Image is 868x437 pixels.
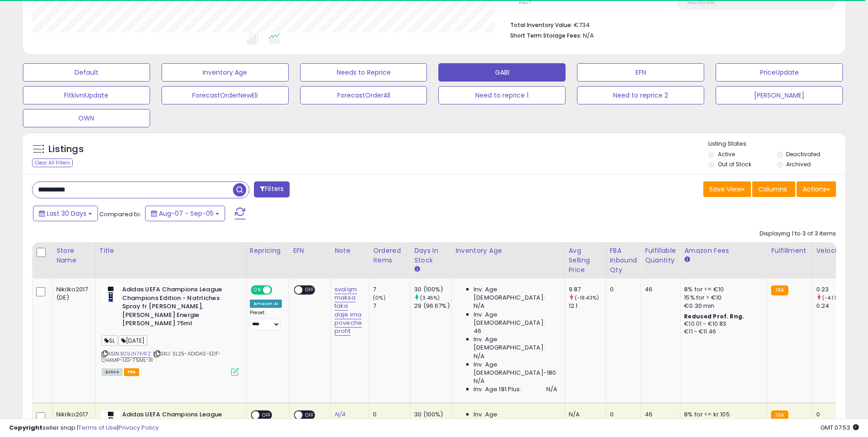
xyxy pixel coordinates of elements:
div: Fulfillment [771,246,808,256]
div: €11 - €11.46 [684,328,760,336]
span: SL [102,335,118,346]
div: 0.23 [816,285,853,294]
span: [DATE] [119,335,147,346]
div: ASIN: [102,285,239,375]
div: 7 [373,285,410,294]
b: Short Term Storage Fees: [510,32,582,39]
button: Need to reprice 2 [577,86,704,104]
button: Default [23,63,150,82]
small: Amazon Fees. [684,256,690,264]
div: Title [99,246,242,256]
span: Inv. Age [DEMOGRAPHIC_DATA]: [474,285,557,302]
div: 46 [645,285,673,294]
li: €734 [510,19,829,30]
span: OFF [270,286,285,294]
span: FBA [124,368,140,376]
a: B09JN7K4FZ [120,350,151,358]
label: Archived [786,160,811,168]
button: GABI [438,63,566,82]
span: N/A [474,377,485,385]
div: Days In Stock [414,246,447,265]
span: OFF [302,286,317,294]
div: seller snap | | [9,424,159,432]
span: Aug-07 - Sep-05 [159,209,214,218]
small: Days In Stock. [414,265,420,273]
div: Clear All Filters [32,158,73,167]
a: svalqm maksa taka daje ima poveche profit [334,285,362,336]
span: N/A [474,352,485,361]
button: FitkivniUpdate [23,86,150,104]
a: Privacy Policy [119,423,159,432]
img: 31jDwLqUnML._SL40_.jpg [102,285,120,304]
span: Last 30 Days [47,209,86,218]
button: Need to reprice 1 [438,86,566,104]
span: All listings currently available for purchase on Amazon [102,368,123,376]
div: Amazon AI [250,300,282,308]
button: Inventory Age [162,63,289,82]
span: ON [252,286,263,294]
label: Out of Stock [718,160,751,168]
div: Nikilko2017 (DE) [56,285,88,302]
div: Repricing [250,246,285,256]
small: FBA [771,285,788,295]
button: Columns [752,181,795,197]
button: PriceUpdate [716,63,843,82]
div: EFN [293,246,327,256]
button: [PERSON_NAME] [716,86,843,104]
span: Inv. Age [DEMOGRAPHIC_DATA]: [474,335,557,352]
div: Note [334,246,365,256]
span: Inv. Age [DEMOGRAPHIC_DATA]-180: [474,361,557,377]
span: Inv. Age 181 Plus: [474,385,522,393]
div: Fulfillable Quantity [645,246,676,265]
a: Terms of Use [78,423,117,432]
button: Actions [797,181,836,197]
button: OWN [23,109,150,127]
button: Last 30 Days [33,206,98,221]
div: Preset: [250,310,282,330]
label: Deactivated [786,150,820,158]
div: 15% for > €10 [684,294,760,302]
label: Active [718,150,735,158]
div: 9.87 [569,285,606,294]
button: ForecastOrderAll [300,86,427,104]
div: €10.01 - €10.83 [684,320,760,328]
b: Total Inventory Value: [510,21,572,29]
div: 29 (96.67%) [414,302,451,310]
div: 8% for <= €10 [684,285,760,294]
div: 0 [610,285,634,294]
b: Adidas UEFA Champions League Champions Edition - Natrliches Spray fr [PERSON_NAME], [PERSON_NAME]... [122,285,233,330]
button: Aug-07 - Sep-05 [145,206,225,221]
div: Inventory Age [455,246,561,256]
div: Amazon Fees [684,246,763,256]
button: ForecastOrderNewEli [162,86,289,104]
div: Avg Selling Price [569,246,602,275]
div: Store Name [56,246,92,265]
span: Inv. Age [DEMOGRAPHIC_DATA]: [474,311,557,327]
div: 12.1 [569,302,606,310]
span: Columns [758,185,787,194]
span: | SKU: SL25-ADIDAS-EDT-CHAMP-LIG-75ML-X1 [102,350,221,364]
div: €0.30 min [684,302,760,310]
span: 46 [474,327,481,335]
div: Displaying 1 to 3 of 3 items [760,229,836,238]
strong: Copyright [9,423,43,432]
p: Listing States: [708,140,845,148]
button: EFN [577,63,704,82]
small: (0%) [373,294,386,301]
small: (-4.17%) [822,294,843,301]
span: N/A [474,302,485,310]
div: Ordered Items [373,246,406,265]
button: Filters [254,181,290,197]
button: Save View [703,181,751,197]
small: (3.45%) [420,294,440,301]
small: (-18.43%) [575,294,599,301]
b: Reduced Prof. Rng. [684,312,744,320]
div: 7 [373,302,410,310]
span: Compared to: [99,210,141,218]
div: FBA inbound Qty [610,246,637,275]
h5: Listings [49,143,84,156]
div: 0.24 [816,302,853,310]
button: Needs to Reprice [300,63,427,82]
span: N/A [583,31,594,40]
div: 30 (100%) [414,285,451,294]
